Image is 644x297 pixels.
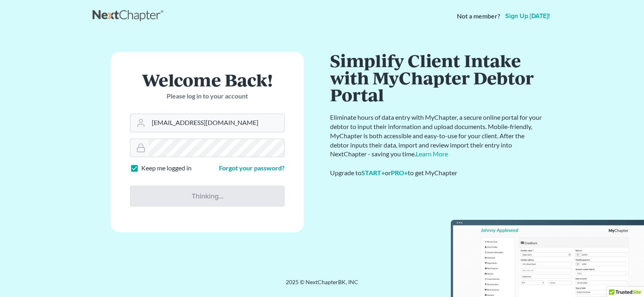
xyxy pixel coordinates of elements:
[130,92,285,101] p: Please log in to your account
[330,113,543,159] p: Eliminate hours of data entry with MyChapter, a secure online portal for your debtor to input the...
[149,114,284,132] input: Email Address
[361,169,385,176] a: START+
[330,168,543,178] div: Upgrade to or to get MyChapter
[219,164,285,172] a: Forgot your password?
[93,278,551,293] div: 2025 © NextChapterBK, INC
[457,12,500,21] strong: Not a member?
[141,164,192,173] label: Keep me logged in
[330,52,543,103] h1: Simplify Client Intake with MyChapter Debtor Portal
[416,150,448,158] a: Learn More
[391,169,408,176] a: PRO+
[130,186,285,207] input: Thinking...
[504,13,551,19] a: Sign up [DATE]!
[130,71,285,88] h1: Welcome Back!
